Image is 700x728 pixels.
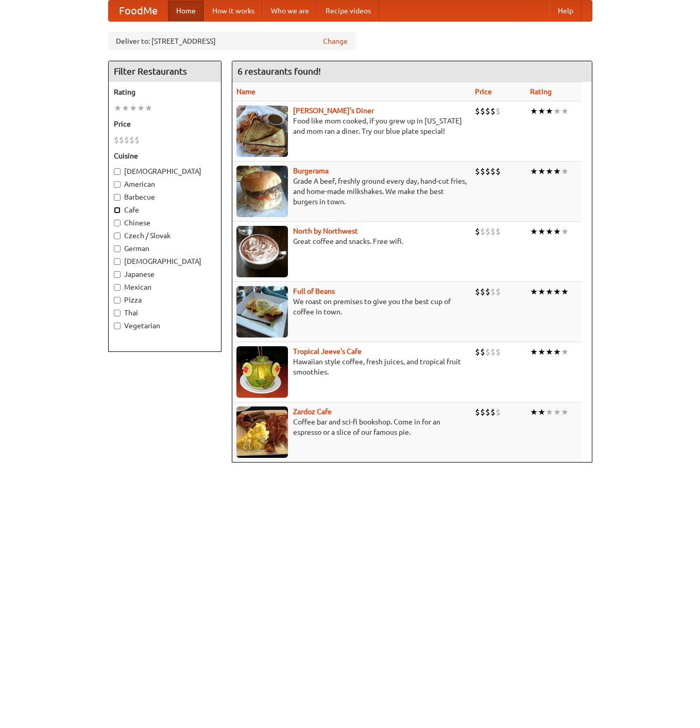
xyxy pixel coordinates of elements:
[485,166,490,177] li: $
[137,102,145,114] li: ★
[114,181,121,188] input: American
[293,407,332,416] a: Zardoz Cafe
[114,269,216,279] label: Japanese
[553,346,561,358] li: ★
[561,286,569,297] li: ★
[561,406,569,418] li: ★
[538,105,545,117] li: ★
[496,346,501,358] li: $
[550,1,582,21] a: Help
[530,286,538,297] li: ★
[538,226,545,237] li: ★
[293,287,335,295] a: Full of Beans
[236,286,288,338] img: beans.jpg
[114,102,122,114] li: ★
[496,105,501,117] li: $
[490,286,496,297] li: $
[114,87,216,97] h5: Rating
[480,166,485,177] li: $
[538,406,545,418] li: ★
[237,66,321,76] ng-pluralize: 6 restaurants found!
[236,226,288,277] img: north.jpg
[475,346,480,358] li: $
[236,116,467,136] p: Food like mom cooked, if you grew up in [US_STATE] and mom ran a diner. Try our blue plate special!
[475,166,480,177] li: $
[490,105,496,117] li: $
[530,105,538,117] li: ★
[553,226,561,237] li: ★
[317,1,379,21] a: Recipe videos
[204,1,263,21] a: How it works
[496,286,501,297] li: $
[561,166,569,177] li: ★
[496,226,501,237] li: $
[108,32,355,50] div: Deliver to: [STREET_ADDRESS]
[114,192,216,202] label: Barbecue
[490,406,496,418] li: $
[114,119,216,129] h5: Price
[114,168,121,175] input: [DEMOGRAPHIC_DATA]
[114,284,121,291] input: Mexican
[114,220,121,226] input: Chinese
[545,166,553,177] li: ★
[109,61,221,82] h4: Filter Restaurants
[114,207,121,214] input: Cafe
[545,346,553,358] li: ★
[538,166,545,177] li: ★
[561,105,569,117] li: ★
[485,346,490,358] li: $
[496,406,501,418] li: $
[236,176,467,207] p: Grade A beef, freshly ground every day, hand-cut fries, and home-made milkshakes. We make the bes...
[475,406,480,418] li: $
[538,346,545,358] li: ★
[561,226,569,237] li: ★
[530,226,538,237] li: ★
[114,134,119,146] li: $
[109,1,168,21] a: FoodMe
[490,346,496,358] li: $
[475,105,480,117] li: $
[475,226,480,237] li: $
[114,271,121,278] input: Japanese
[236,236,467,246] p: Great coffee and snacks. Free wifi.
[114,218,216,228] label: Chinese
[485,406,490,418] li: $
[293,167,329,175] a: Burgerama
[480,105,485,117] li: $
[236,105,288,157] img: sallys.jpg
[114,323,121,329] input: Vegetarian
[538,286,545,297] li: ★
[236,166,288,217] img: burgerama.jpg
[475,87,492,96] a: Price
[293,106,374,115] b: [PERSON_NAME]'s Diner
[114,179,216,189] label: American
[480,346,485,358] li: $
[545,286,553,297] li: ★
[485,105,490,117] li: $
[553,105,561,117] li: ★
[129,134,134,146] li: $
[145,102,152,114] li: ★
[114,151,216,161] h5: Cuisine
[129,102,137,114] li: ★
[475,286,480,297] li: $
[114,233,121,239] input: Czech / Slovak
[545,226,553,237] li: ★
[122,102,129,114] li: ★
[114,321,216,331] label: Vegetarian
[236,406,288,458] img: zardoz.jpg
[553,166,561,177] li: ★
[236,296,467,317] p: We roast on premises to give you the best cup of coffee in town.
[561,346,569,358] li: ★
[236,357,467,377] p: Hawaiian style coffee, fresh juices, and tropical fruit smoothies.
[114,194,121,201] input: Barbecue
[490,166,496,177] li: $
[236,346,288,398] img: jeeves.jpg
[114,310,121,316] input: Thai
[293,347,362,356] a: Tropical Jeeve's Cafe
[114,295,216,305] label: Pizza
